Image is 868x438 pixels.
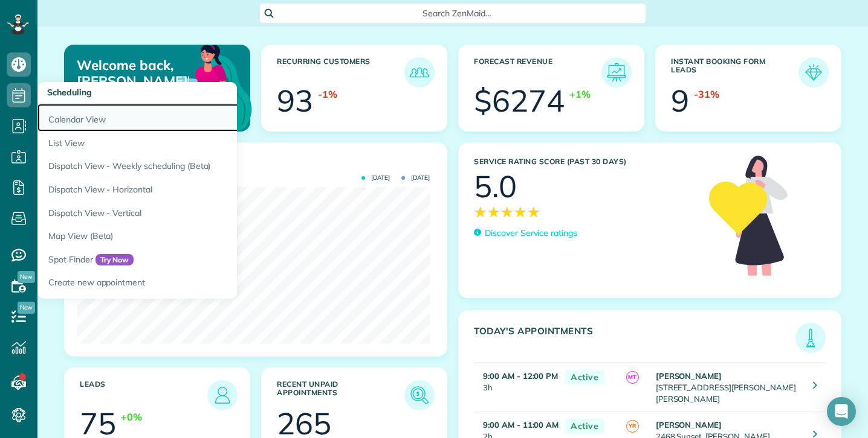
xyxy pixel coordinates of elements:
[407,383,432,407] img: icon_unpaid_appointments-47b8ce3997adf2238b356f14209ab4cced10bd1f174958f3ca8f1d0dd7fffeee.png
[474,57,601,87] h3: Forecast Revenue
[37,224,340,248] a: Map View (Beta)
[96,254,134,266] span: Try Now
[474,326,795,353] h3: Today's Appointments
[474,171,517,202] div: 5.0
[474,362,559,411] td: 3h
[37,248,340,271] a: Spot FinderTry Now
[401,175,430,181] span: [DATE]
[277,86,313,116] div: 93
[474,86,565,116] div: $6274
[407,60,432,84] img: icon_recurring_customers-cf858462ba22bcd05b5a5880d41d6543d210077de5bb9ebc9590e49fd87d84ed.png
[474,227,577,240] a: Discover Service ratings
[121,410,142,424] div: +0%
[80,158,435,169] h3: Actual Revenue this month
[671,86,689,116] div: 9
[565,419,604,434] span: Active
[474,157,697,166] h3: Service Rating score (past 30 days)
[483,420,559,430] strong: 9:00 AM - 11:00 AM
[77,57,189,89] p: Welcome back, [PERSON_NAME]!
[277,380,404,410] h3: Recent unpaid appointments
[137,31,254,148] img: dashboard_welcome-42a62b7d889689a78055ac9021e634bf52bae3f8056760290aed330b23ab8690.png
[798,326,823,350] img: icon_todays_appointments-901f7ab196bb0bea1936b74009e4eb5ffbc2d2711fa7634e0d609ed5ef32b18b.png
[210,383,235,407] img: icon_leads-1bed01f49abd5b7fead27621c3d59655bb73ed531f8eeb49469d10e621d6b896.png
[483,371,558,381] strong: 9:00 AM - 12:00 PM
[277,57,404,87] h3: Recurring Customers
[361,175,390,181] span: [DATE]
[37,202,340,225] a: Dispatch View - Vertical
[18,271,35,283] span: New
[37,132,340,155] a: List View
[604,60,629,84] img: icon_forecast_revenue-8c13a41c7ed35a8dcfafea3cbb826a0462acb37728057bba2d056411b612bbbe.png
[565,370,604,385] span: Active
[827,397,856,426] div: Open Intercom Messenger
[474,202,487,223] span: ★
[514,202,527,223] span: ★
[626,371,639,384] span: MT
[500,202,514,223] span: ★
[37,178,340,202] a: Dispatch View - Horizontal
[18,302,35,314] span: New
[569,87,591,101] div: +1%
[527,202,540,223] span: ★
[80,380,207,410] h3: Leads
[656,420,722,430] strong: [PERSON_NAME]
[802,60,826,84] img: icon_form_leads-04211a6a04a5b2264e4ee56bc0799ec3eb69b7e499cbb523a139df1d13a81ae0.png
[694,87,719,101] div: -31%
[37,104,340,132] a: Calendar View
[653,362,804,411] td: [STREET_ADDRESS][PERSON_NAME][PERSON_NAME]
[318,87,337,101] div: -1%
[487,202,500,223] span: ★
[37,271,340,299] a: Create new appointment
[626,420,639,433] span: YR
[656,371,722,381] strong: [PERSON_NAME]
[37,154,340,178] a: Dispatch View - Weekly scheduling (Beta)
[671,57,798,87] h3: Instant Booking Form Leads
[47,87,92,98] span: Scheduling
[485,227,577,240] p: Discover Service ratings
